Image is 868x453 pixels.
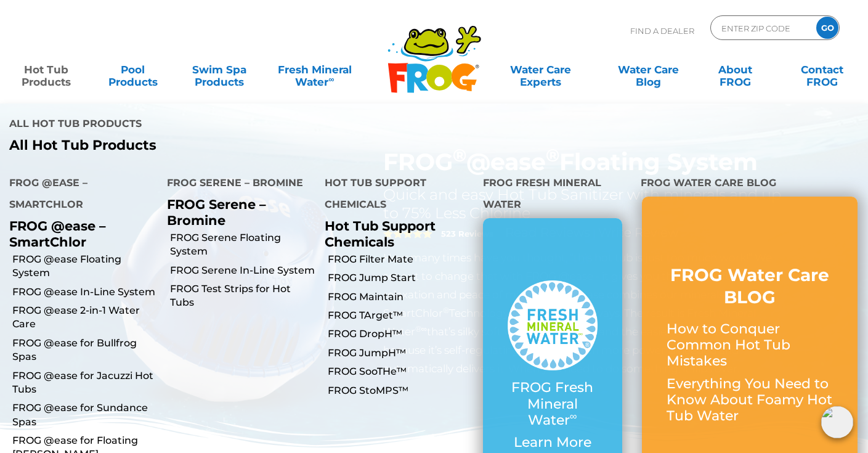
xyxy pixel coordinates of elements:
[630,15,694,46] p: Find A Dealer
[483,172,622,218] h4: FROG Fresh Mineral Water
[99,57,167,82] a: PoolProducts
[788,57,856,82] a: ContactFROG
[486,57,596,82] a: Water CareExperts
[667,376,833,425] p: Everything You Need to Know About Foamy Hot Tub Water
[328,253,473,266] a: FROG Filter Mate
[170,231,315,259] a: FROG Serene Floating System
[9,137,425,153] a: All Hot Tub Products
[641,172,859,197] h4: FROG Water Care Blog
[702,57,769,82] a: AboutFROG
[615,57,683,82] a: Water CareBlog
[12,369,158,397] a: FROG @ease for Jacuzzi Hot Tubs
[170,264,315,277] a: FROG Serene In-Line System
[12,285,158,299] a: FROG @ease In-Line System
[821,406,853,438] img: openIcon
[167,197,306,227] p: FROG Serene – Bromine
[272,57,357,82] a: Fresh MineralWater∞
[167,172,306,197] h4: FROG Serene – Bromine
[508,435,598,451] p: Learn More
[816,17,838,39] input: GO
[328,346,473,360] a: FROG JumpH™
[325,218,436,249] a: Hot Tub Support Chemicals
[508,380,598,428] p: FROG Fresh Mineral Water
[12,57,80,82] a: Hot TubProducts
[12,401,158,429] a: FROG @ease for Sundance Spas
[667,264,833,431] a: FROG Water Care BLOG How to Conquer Common Hot Tub Mistakes Everything You Need to Know About Foa...
[12,337,158,364] a: FROG @ease for Bullfrog Spas
[328,271,473,285] a: FROG Jump Start
[328,365,473,378] a: FROG SooTHe™
[9,172,148,218] h4: FROG @ease – SmartChlor
[186,57,254,82] a: Swim SpaProducts
[9,113,425,137] h4: All Hot Tub Products
[667,264,833,309] h3: FROG Water Care BLOG
[667,321,833,370] p: How to Conquer Common Hot Tub Mistakes
[12,304,158,332] a: FROG @ease 2-in-1 Water Care
[720,19,803,37] input: Zip Code Form
[328,384,473,398] a: FROG StoMPS™
[328,290,473,304] a: FROG Maintain
[570,410,577,422] sup: ∞
[328,309,473,322] a: FROG TArget™
[9,218,148,249] p: FROG @ease – SmartChlor
[170,282,315,310] a: FROG Test Strips for Hot Tubs
[328,327,473,341] a: FROG DropH™
[325,172,464,218] h4: Hot Tub Support Chemicals
[12,253,158,280] a: FROG @ease Floating System
[328,75,334,84] sup: ∞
